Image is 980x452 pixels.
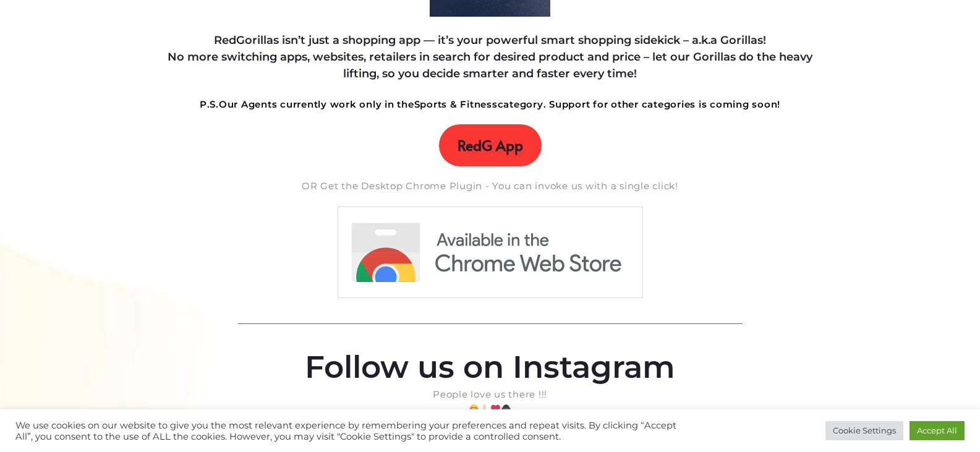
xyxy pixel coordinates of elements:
img: 🦍 [501,404,511,414]
span: RedG App [458,137,523,154]
strong: Our Agents currently work only in the category. Support for other categories is coming soon! [200,98,780,110]
img: 🙏🏻 [480,404,489,414]
strong: P.S. [200,98,219,110]
img: RedGorillas Shopping App! [337,206,644,299]
h4: RedGorillas isn’t just a shopping app — it’s your powerful smart shopping sidekick – a.k.a Gorill... [154,32,827,82]
a: Cookie Settings [825,421,903,440]
a: Accept All [910,421,965,440]
h2: Follow us on Instagram [154,349,827,386]
div: We use cookies on our website to give you the most relevant experience by remembering your prefer... [15,420,680,442]
img: ❤️ [491,404,500,414]
img: 😊 [469,404,479,414]
h5: OR Get the Desktop Chrome Plugin - You can invoke us with a single click! [154,179,827,194]
a: RedG App [439,124,542,166]
strong: Sports & Fitness [414,98,498,110]
h6: People love us there !!! [154,387,827,402]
